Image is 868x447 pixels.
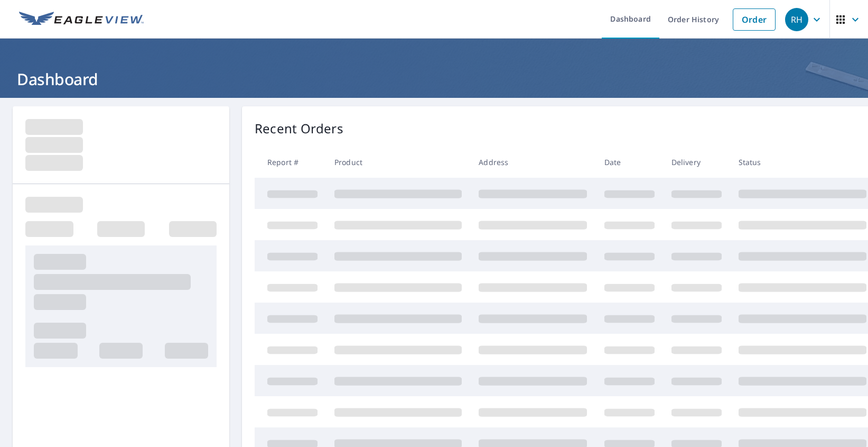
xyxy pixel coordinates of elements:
th: Report # [255,147,326,178]
th: Date [596,147,663,178]
h1: Dashboard [13,68,855,90]
th: Address [470,147,595,178]
p: Recent Orders [255,119,343,138]
img: EV Logo [19,12,144,28]
div: RH [785,8,808,31]
th: Product [326,147,470,178]
a: Order [733,8,776,31]
th: Delivery [663,147,730,178]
